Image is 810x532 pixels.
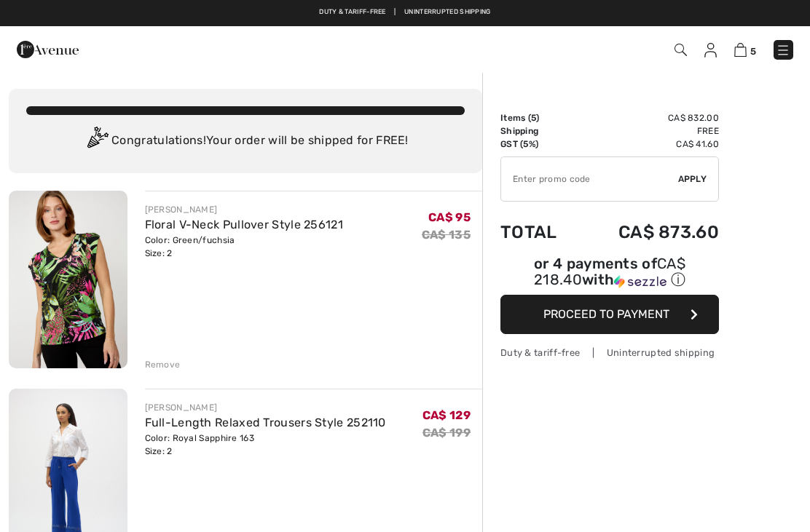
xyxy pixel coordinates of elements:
[531,113,536,123] span: 5
[500,124,579,138] td: Shipping
[17,35,79,64] img: 1ère Avenue
[534,255,685,288] span: CA$ 218.40
[704,43,717,57] img: My Info
[145,203,344,216] div: [PERSON_NAME]
[145,218,344,231] a: Floral V-Neck Pullover Style 256121
[675,44,687,56] img: Search
[500,111,579,124] td: Items ( )
[145,358,181,371] div: Remove
[26,127,465,156] div: Congratulations! Your order will be shipped for FREE!
[734,41,756,58] a: 5
[500,138,579,151] td: GST (5%)
[500,257,719,290] div: or 4 payments of with
[145,401,386,414] div: [PERSON_NAME]
[579,111,719,124] td: CA$ 832.00
[422,408,471,422] span: CA$ 129
[82,127,111,156] img: Congratulation2.svg
[543,307,669,321] span: Proceed to Payment
[145,416,386,429] a: Full-Length Relaxed Trousers Style 252110
[145,234,344,260] div: Color: Green/fuchsia Size: 2
[17,41,79,55] a: 1ère Avenue
[579,207,719,257] td: CA$ 873.60
[422,228,471,242] s: CA$ 135
[579,138,719,151] td: CA$ 41.60
[500,207,579,257] td: Total
[145,432,386,458] div: Color: Royal Sapphire 163 Size: 2
[500,346,719,360] div: Duty & tariff-free | Uninterrupted shipping
[678,172,707,186] span: Apply
[750,46,756,57] span: 5
[9,191,127,368] img: Floral V-Neck Pullover Style 256121
[579,124,719,138] td: Free
[500,257,719,295] div: or 4 payments ofCA$ 218.40withSezzle Click to learn more about Sezzle
[500,295,719,334] button: Proceed to Payment
[501,157,678,201] input: Promo code
[776,43,790,57] img: Menu
[428,210,471,224] span: CA$ 95
[734,43,747,57] img: Shopping Bag
[614,275,667,288] img: Sezzle
[422,426,471,440] s: CA$ 199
